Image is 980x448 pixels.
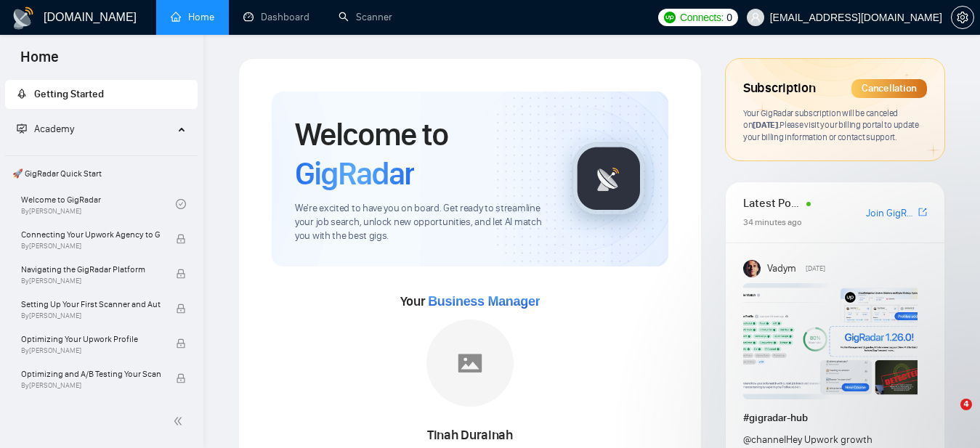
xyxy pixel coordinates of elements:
span: Vadym [767,261,796,277]
span: lock [176,338,186,349]
span: check-circle [176,199,186,209]
span: Navigating the GigRadar Platform [21,262,161,277]
img: placeholder.png [426,319,514,407]
span: Your GigRadar subscription will be canceled Please visit your billing portal to update your billi... [743,107,919,142]
span: Home [9,46,70,77]
span: By [PERSON_NAME] [21,242,161,251]
img: upwork-logo.png [664,12,676,23]
span: 0 [726,9,732,25]
span: lock [176,269,186,279]
span: Business Manager [428,294,540,309]
span: double-left [173,414,187,428]
span: Optimizing and A/B Testing Your Scanner for Better Results [21,367,161,381]
span: 4 [960,399,972,410]
a: homeHome [171,11,214,23]
img: Vadym [743,260,761,277]
span: Academy [17,123,74,135]
span: Academy [34,123,74,135]
span: By [PERSON_NAME] [21,277,161,285]
div: Tinah Durainah [363,423,578,448]
span: We're excited to have you on board. Get ready to streamline your job search, unlock new opportuni... [295,202,549,243]
button: setting [951,6,974,29]
a: searchScanner [339,11,392,23]
h1: # gigradar-hub [743,410,927,426]
img: logo [12,7,35,30]
span: 34 minutes ago [743,217,802,227]
span: Optimizing Your Upwork Profile [21,332,161,346]
span: [DATE] [806,262,825,275]
span: [DATE] . [753,119,779,130]
span: GigRadar [295,154,414,193]
div: Cancellation [851,79,927,98]
li: Getting Started [5,80,198,109]
span: Your [400,293,540,309]
span: setting [952,12,973,23]
a: Welcome to GigRadarBy[PERSON_NAME] [21,188,176,220]
span: Connecting Your Upwork Agency to GigRadar [21,227,161,242]
img: gigradar-logo.png [572,142,645,215]
span: By [PERSON_NAME] [21,311,161,320]
span: Getting Started [34,88,104,100]
span: user [750,12,761,23]
span: rocket [17,89,27,99]
a: export [918,205,927,219]
span: Latest Posts from the GigRadar Community [743,194,802,212]
span: @channel [743,433,786,446]
a: setting [951,12,974,23]
a: dashboardDashboard [243,11,309,23]
h1: Welcome to [295,115,549,193]
span: lock [176,304,186,314]
span: fund-projection-screen [17,123,27,134]
span: 🚀 GigRadar Quick Start [7,159,196,188]
span: lock [176,373,186,383]
a: Join GigRadar Slack Community [866,205,915,221]
span: Setting Up Your First Scanner and Auto-Bidder [21,297,161,311]
span: lock [176,234,186,244]
span: Subscription [743,76,815,101]
span: By [PERSON_NAME] [21,381,161,390]
iframe: Intercom live chat [931,399,965,433]
span: By [PERSON_NAME] [21,346,161,355]
span: export [918,206,927,218]
span: Connects: [680,9,724,25]
img: F09AC4U7ATU-image.png [743,283,918,399]
span: on [743,119,779,130]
